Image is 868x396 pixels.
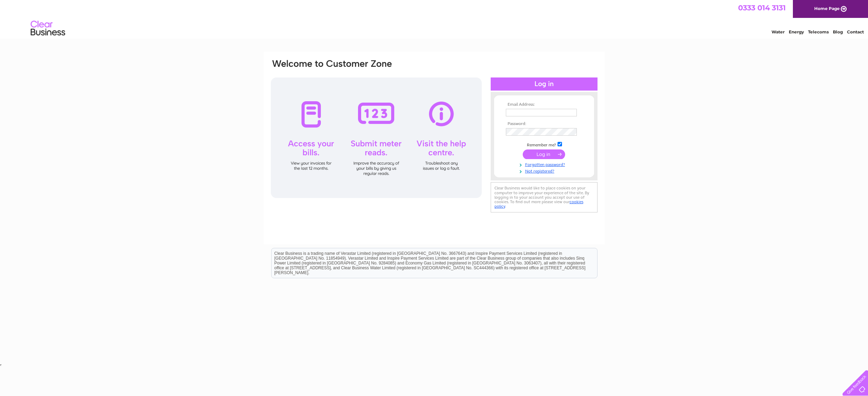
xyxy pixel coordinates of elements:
input: Submit [523,149,565,159]
a: Contact [847,29,864,34]
a: Water [772,29,785,34]
div: Clear Business is a trading name of Verastar Limited (registered in [GEOGRAPHIC_DATA] No. 3667643... [272,4,597,33]
img: logo.png [30,18,65,39]
th: Email Address: [504,102,584,107]
a: 0333 014 3131 [738,3,786,12]
a: Energy [789,29,804,34]
th: Password: [504,122,584,126]
a: Blog [833,29,843,34]
a: Not registered? [506,167,584,174]
a: cookies policy [494,199,583,209]
td: Remember me? [504,141,584,148]
div: Clear Business would like to place cookies on your computer to improve your experience of the sit... [491,182,598,212]
a: Telecoms [808,29,829,34]
a: Forgotten password? [506,161,584,167]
